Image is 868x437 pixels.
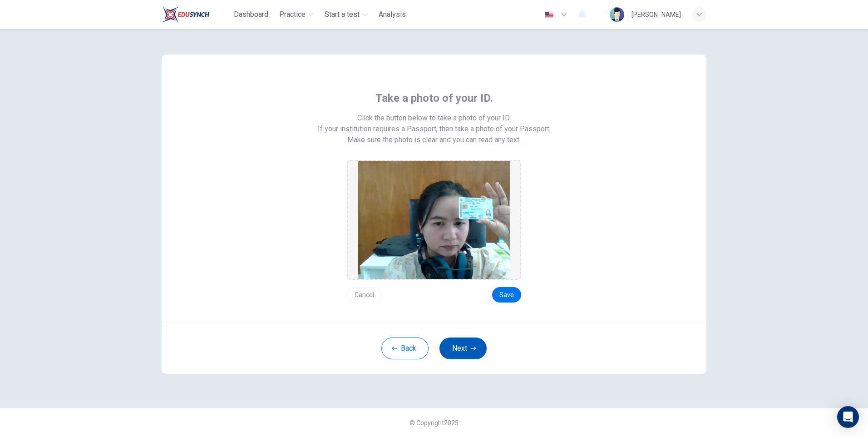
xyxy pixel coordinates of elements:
button: Cancel [347,287,382,303]
span: Start a test [325,9,360,20]
button: Analysis [375,6,409,23]
span: Click the button below to take a photo of your ID. If your institution requires a Passport, then ... [318,113,551,134]
button: Practice [276,6,317,23]
div: Open Intercom Messenger [837,406,859,428]
img: Profile picture [610,7,624,22]
button: Save [492,287,521,303]
span: Practice [279,9,306,20]
img: Train Test logo [162,5,209,24]
div: [PERSON_NAME] [631,9,681,20]
span: Take a photo of your ID. [375,91,493,105]
span: Analysis [379,9,406,20]
img: en [543,11,555,18]
span: Make sure the photo is clear and you can read any text. [347,134,521,145]
img: preview screemshot [358,161,510,279]
button: Dashboard [230,6,272,23]
a: Train Test logo [162,5,230,24]
button: Next [439,338,487,359]
button: Start a test [321,6,371,23]
span: Dashboard [234,9,268,20]
button: Back [381,338,429,359]
span: © Copyright 2025 [409,419,459,427]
